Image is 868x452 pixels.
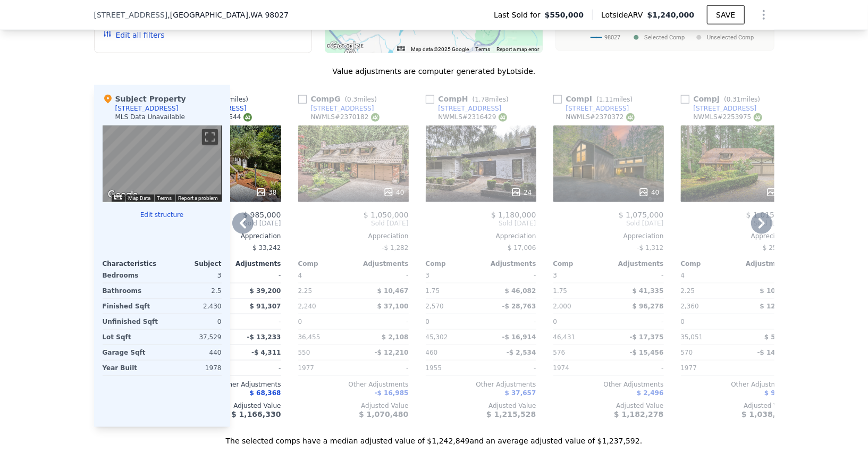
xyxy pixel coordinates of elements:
[707,34,754,41] text: Unselected Comp
[611,361,664,375] div: -
[103,94,186,104] div: Subject Property
[114,195,122,200] button: Keyboard shortcuts
[375,389,409,397] span: -$ 16,985
[681,104,757,113] a: [STREET_ADDRESS]
[681,333,703,341] span: 35,051
[481,260,536,268] div: Adjustments
[377,287,409,295] span: $ 10,467
[494,10,545,20] span: Last Sold for
[248,11,289,19] span: , WA 98027
[103,260,162,268] div: Characteristics
[505,287,536,295] span: $ 46,082
[707,5,744,24] button: SAVE
[483,361,536,375] div: -
[353,260,409,268] div: Adjustments
[630,349,664,356] span: -$ 15,456
[103,314,160,329] div: Unfinished Sqft
[763,244,791,252] span: $ 25,200
[644,34,685,41] text: Selected Comp
[164,268,222,283] div: 3
[103,361,160,375] div: Year Built
[298,380,409,389] div: Other Adjustments
[164,283,222,298] div: 2.5
[439,113,507,122] div: NWMLS # 2316429
[553,104,629,113] a: [STREET_ADDRESS]
[298,333,321,341] span: 36,455
[157,195,172,201] a: Terms (opens in new tab)
[298,260,353,268] div: Comp
[382,333,408,341] span: $ 2,108
[499,113,507,122] img: NWMLS Logo
[553,333,576,341] span: 46,431
[347,96,357,103] span: 0.3
[681,94,765,104] div: Comp J
[738,268,791,283] div: -
[508,244,536,252] span: $ 17,006
[105,188,140,202] a: Open this area in Google Maps (opens a new window)
[681,260,736,268] div: Comp
[371,113,380,122] img: NWMLS Logo
[553,94,637,104] div: Comp I
[426,94,513,104] div: Comp H
[736,260,791,268] div: Adjustments
[545,10,584,20] span: $550,000
[630,333,664,341] span: -$ 17,375
[256,187,276,198] div: 38
[681,232,791,240] div: Appreciation
[298,232,409,240] div: Appreciation
[243,211,281,219] span: $ 985,000
[426,232,536,240] div: Appreciation
[364,211,409,219] span: $ 1,050,000
[228,361,281,375] div: -
[103,125,222,202] div: Street View
[327,39,363,53] a: Open this area in Google Maps (opens a new window)
[426,361,479,375] div: 1955
[553,349,566,356] span: 576
[553,401,664,410] div: Adjusted Value
[681,318,685,325] span: 0
[633,287,664,295] span: $ 41,335
[164,361,222,375] div: 1978
[103,211,222,219] button: Edit structure
[753,4,774,26] button: Show Options
[103,299,160,314] div: Finished Sqft
[566,113,635,122] div: NWMLS # 2370372
[619,211,664,219] span: $ 1,075,000
[611,268,664,283] div: -
[298,219,409,228] span: Sold [DATE]
[383,187,404,198] div: 40
[103,30,165,40] button: Edit all filters
[592,96,637,103] span: ( miles)
[228,268,281,283] div: -
[356,361,409,375] div: -
[760,303,791,310] span: $ 12,868
[694,113,762,122] div: NWMLS # 2253975
[476,46,491,52] a: Terms (opens in new tab)
[411,46,469,52] span: Map data ©2025 Google
[167,10,289,20] span: , [GEOGRAPHIC_DATA]
[94,10,168,20] span: [STREET_ADDRESS]
[638,187,659,198] div: 40
[626,113,635,122] img: NWMLS Logo
[103,268,160,283] div: Bedrooms
[637,244,663,252] span: -$ 1,312
[720,96,764,103] span: ( miles)
[681,349,693,356] span: 570
[511,187,532,198] div: 24
[226,260,281,268] div: Adjustments
[250,287,281,295] span: $ 39,200
[129,195,151,202] button: Map Data
[162,260,222,268] div: Subject
[553,272,558,279] span: 3
[553,219,664,228] span: Sold [DATE]
[604,34,620,41] text: 98027
[468,96,513,103] span: ( miles)
[507,349,536,356] span: -$ 2,534
[397,46,404,51] button: Keyboard shortcuts
[601,10,647,20] span: Lotside ARV
[103,283,160,298] div: Bathrooms
[764,389,791,397] span: $ 9,624
[553,283,606,298] div: 1.75
[105,188,140,202] img: Google
[103,330,160,345] div: Lot Sqft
